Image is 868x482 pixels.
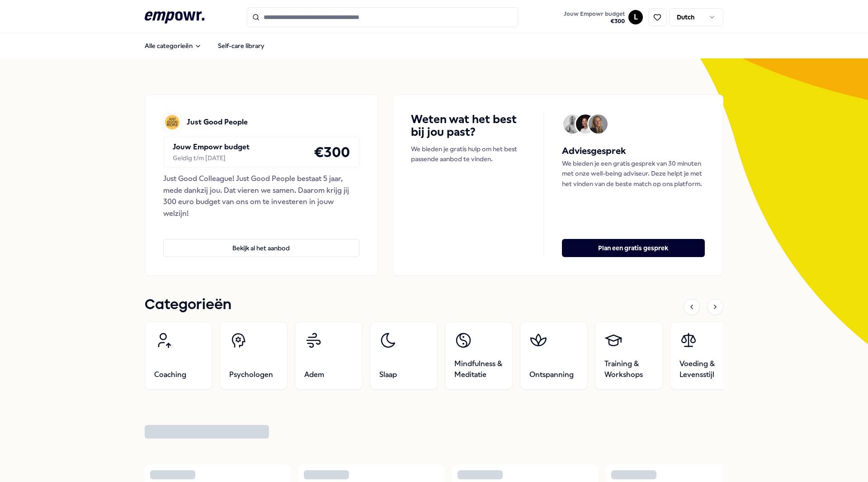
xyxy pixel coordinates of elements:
[564,18,625,25] span: € 300
[595,322,663,390] a: Training & Workshops
[563,115,582,134] img: Avatar
[411,144,525,164] p: We bieden je gratis hulp om het best passende aanbod te vinden.
[137,37,209,55] button: Alle categorieën
[145,294,231,316] h1: Categorieën
[379,369,397,380] span: Slaap
[564,10,625,18] span: Jouw Empowr budget
[295,322,363,390] a: Adem
[445,322,513,390] a: Mindfulness & Meditatie
[163,173,359,219] div: Just Good Colleague! Just Good People bestaat 5 jaar, mede dankzij jou. Dat vieren we samen. Daar...
[589,115,608,134] img: Avatar
[187,116,248,128] p: Just Good People
[454,358,503,380] span: Mindfulness & Meditatie
[173,141,250,153] p: Jouw Empowr budget
[560,8,628,27] a: Jouw Empowr budget€300
[211,37,272,55] a: Self-care library
[679,358,728,380] span: Voeding & Levensstijl
[173,153,250,163] div: Geldig t/m [DATE]
[247,7,518,27] input: Search for products, categories or subcategories
[304,369,324,380] span: Adem
[229,369,273,380] span: Psychologen
[137,37,272,55] nav: Main
[576,115,595,134] img: Avatar
[314,141,350,163] h4: € 300
[411,113,525,138] h4: Weten wat het best bij jou past?
[628,10,643,24] button: L
[562,158,705,189] p: We bieden je een gratis gesprek van 30 minuten met onze well-being adviseur. Deze helpt je met he...
[370,322,438,390] a: Slaap
[163,224,359,257] a: Bekijk al het aanbod
[163,113,181,131] img: Just Good People
[562,9,627,27] button: Jouw Empowr budget€300
[562,144,705,158] h5: Adviesgesprek
[520,322,588,390] a: Ontspanning
[604,358,653,380] span: Training & Workshops
[220,322,288,390] a: Psychologen
[163,239,359,257] button: Bekijk al het aanbod
[529,369,574,380] span: Ontspanning
[562,239,705,257] button: Plan een gratis gesprek
[670,322,738,390] a: Voeding & Levensstijl
[145,322,212,390] a: Coaching
[154,369,186,380] span: Coaching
